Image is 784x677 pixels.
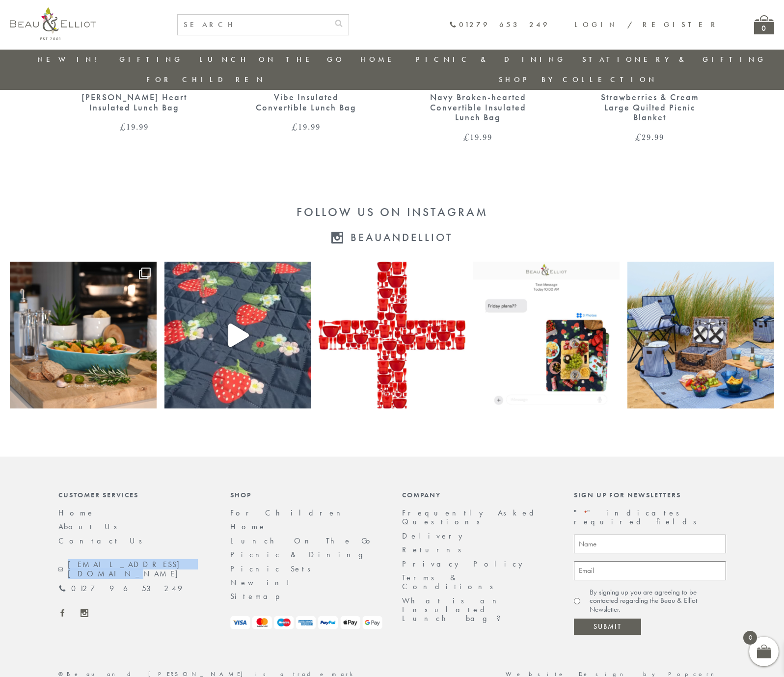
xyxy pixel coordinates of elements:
[402,531,468,541] a: Delivery
[582,54,766,64] a: Stationery & Gifting
[574,20,720,29] a: Login / Register
[319,262,465,408] img: It's coming home! (Hopefully 🤞) ❤️🤍 Who will you be watching todays match with?! ⚽ #ItsComingHome...
[58,536,149,546] a: Contact Us
[230,549,373,560] a: Picnic & Dining
[574,491,726,499] div: Sign up for newsletters
[351,231,453,244] div: Beauandelliot
[499,75,657,84] a: Shop by collection
[10,262,157,408] a: Clone
[230,536,376,546] a: Lunch On The Go
[247,92,365,112] div: Vibe Insulated Convertible Lunch Bag
[635,131,642,143] span: £
[230,564,317,574] a: Picnic Sets
[743,631,757,645] span: 0
[402,491,554,499] div: Company
[419,92,537,123] div: Navy Broken-hearted Convertible Insulated Lunch Bag
[402,544,468,555] a: Returns
[449,21,550,29] a: 01279 653 249
[627,262,774,408] img: What are your plans now that the kids have broken up from school?! Perhaps a staycation? From bea...
[120,121,126,133] span: £
[230,616,382,629] img: payment-logos.png
[76,92,193,112] div: [PERSON_NAME] Heart Insulated Lunch Bag
[228,324,249,347] svg: Play
[590,588,726,614] label: By signing up you are agreeing to be contacted regarding the Beau & Elliot Newsletter.
[119,54,183,64] a: Gifting
[164,262,311,408] img: The ‘must have’ picnic blanket! ☀️ Grab yours today #beauandelliot #reeloftheday #picnicgear #pic...
[120,121,149,133] bdi: 19.99
[58,508,95,518] a: Home
[331,231,453,244] a: Beauandelliot
[463,131,492,143] bdi: 19.99
[402,508,540,527] a: Frequently Asked Questions
[297,204,488,219] a: Follow us on Instagram
[230,577,297,588] a: New in!
[139,268,151,279] svg: Clone
[574,561,726,580] input: Email
[754,15,774,34] a: 0
[58,560,211,578] a: [EMAIL_ADDRESS][DOMAIN_NAME]
[292,121,298,133] span: £
[178,15,329,35] input: SEARCH
[230,508,348,518] a: For Children
[402,596,509,624] a: What is an Insulated Lunch bag?
[58,491,211,499] div: Customer Services
[402,559,528,569] a: Privacy Policy
[574,535,726,554] input: Name
[635,131,664,143] bdi: 29.99
[574,619,641,635] input: Submit
[230,491,382,499] div: Shop
[10,7,96,40] img: logo
[58,584,182,593] a: 01279 653 249
[574,509,726,527] p: " " indicates required fields
[463,131,470,143] span: £
[292,121,321,133] bdi: 19.99
[58,521,124,532] a: About Us
[199,54,345,64] a: Lunch On The Go
[360,54,400,64] a: Home
[230,591,293,601] a: Sitemap
[416,54,566,64] a: Picnic & Dining
[37,54,103,64] a: New in!
[591,92,709,123] div: Strawberries & Cream Large Quilted Picnic Blanket
[146,75,266,84] a: For Children
[473,262,620,408] img: Tag your picnic partner below 👇🍓 #PicnicVibes #PicnicTime #OutdoorDining #PicnicIdeas #FoodieFun ...
[402,572,500,592] a: Terms & Conditions
[164,262,311,408] a: Play
[230,521,267,532] a: Home
[10,262,157,408] img: It looks like we have a few wet and windy days coming up, the perfect excuse to stay inside and i...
